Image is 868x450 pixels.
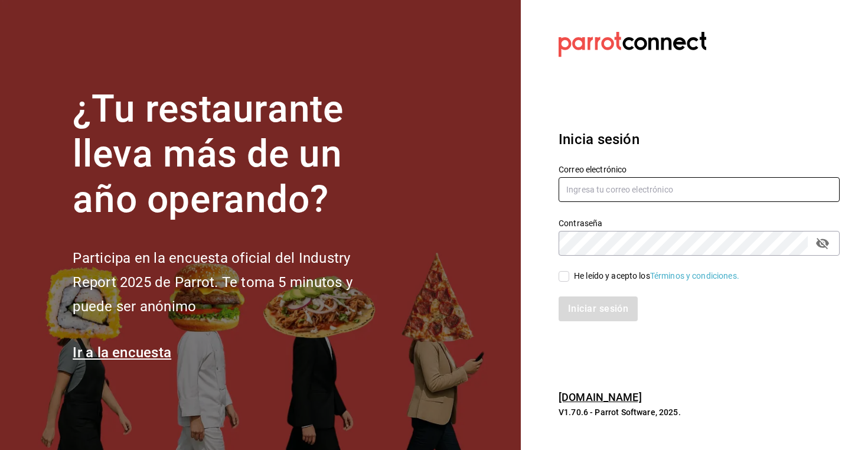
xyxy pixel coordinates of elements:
label: Correo electrónico [559,165,840,173]
h1: ¿Tu restaurante lleva más de un año operando? [73,87,391,223]
h3: Inicia sesión [559,129,840,150]
button: passwordField [812,233,833,253]
input: Ingresa tu correo electrónico [559,177,840,202]
div: He leído y acepto los [574,270,739,282]
h2: Participa en la encuesta oficial del Industry Report 2025 de Parrot. Te toma 5 minutos y puede se... [73,246,391,318]
a: Términos y condiciones. [650,271,739,281]
a: Ir a la encuesta [73,344,171,361]
label: Contraseña [559,219,840,227]
p: V1.70.6 - Parrot Software, 2025. [559,406,840,418]
a: [DOMAIN_NAME] [559,391,642,403]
